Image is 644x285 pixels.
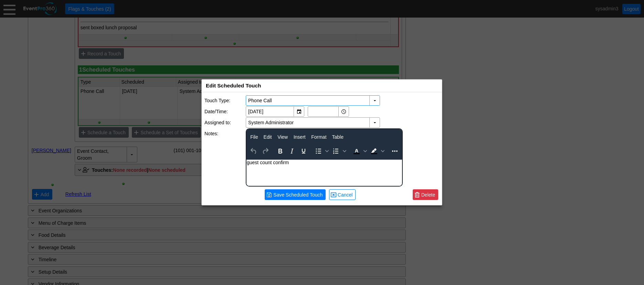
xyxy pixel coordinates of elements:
[331,191,354,198] span: Cancel
[286,146,298,156] button: Italic
[277,134,288,140] span: View
[272,191,324,198] span: Save Scheduled Touch
[274,146,286,156] button: Bold
[260,146,271,156] button: Redo
[206,83,261,88] span: Edit Scheduled Touch
[246,160,402,186] iframe: Rich Text Area
[332,134,343,140] span: Table
[414,191,436,198] span: Delete
[311,134,326,140] span: Format
[266,191,324,198] span: Save Scheduled Touch
[336,191,354,198] span: Cancel
[204,106,246,117] div: Date/Time:
[420,191,436,198] span: Delete
[330,146,347,156] div: Numbered list
[248,146,260,156] button: Undo
[204,117,246,128] div: Assigned to:
[294,134,306,140] span: Insert
[204,95,246,106] div: Touch Type:
[313,146,330,156] div: Bullet list
[351,146,368,156] div: Text color Black
[247,118,294,127] div: System Administrator
[250,134,258,140] span: File
[389,146,401,156] button: Reveal or hide additional toolbar items
[368,146,386,156] div: Background color Black
[264,134,272,140] span: Edit
[204,128,246,187] div: Notes:
[298,146,309,156] button: Underline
